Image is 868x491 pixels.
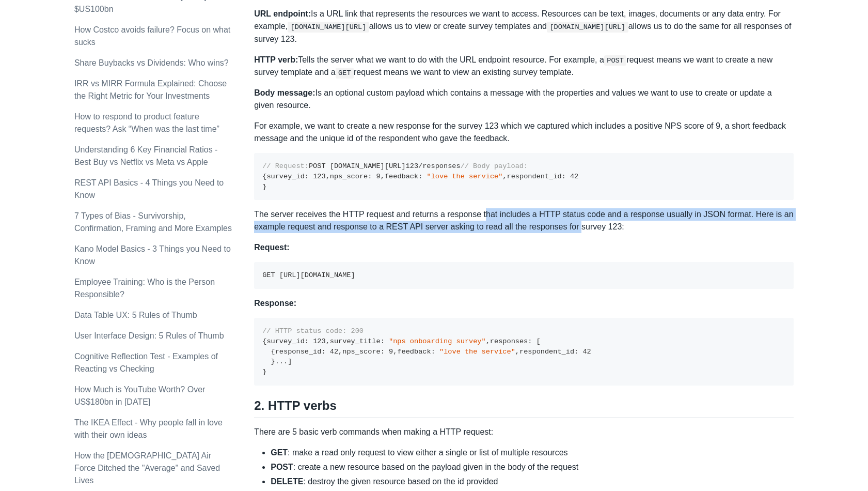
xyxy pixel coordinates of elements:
span: : [574,348,578,356]
h2: 2. HTTP verbs [254,398,794,418]
code: POST [604,55,627,66]
li: : create a new resource based on the payload given in the body of the request [271,461,794,473]
span: "love the service" [427,173,503,180]
li: : destroy the given resource based on the id provided [271,475,794,488]
span: 9 [389,348,393,356]
span: : [418,173,422,180]
p: Tells the server what we want to do with the URL endpoint resource. For example, a request means ... [254,54,794,79]
span: , [486,337,490,345]
span: // Request: [262,162,309,170]
span: // Body payload: [461,162,528,170]
code: GET [336,68,354,78]
span: { [271,348,275,356]
a: Employee Training: Who is the Person Responsible? [74,278,215,299]
span: , [381,173,385,180]
code: [DOMAIN_NAME][URL] [288,22,369,32]
span: , [338,348,342,356]
span: "nps onboarding survey" [389,337,486,345]
span: , [502,173,507,180]
strong: POST [271,463,293,471]
li: : make a read only request to view either a single or list of multiple resources [271,447,794,459]
span: } [271,358,275,365]
code: [DOMAIN_NAME][URL] [547,22,628,32]
span: : [305,337,309,345]
span: // HTTP status code: 200 [262,327,364,335]
a: How Costco avoids failure? Focus on what sucks [74,25,230,47]
span: 123 [313,337,325,345]
span: "love the service" [439,348,515,356]
a: REST API Basics - 4 Things you Need to Know [74,178,224,200]
span: : [305,173,309,180]
span: [ [536,337,541,345]
a: How to respond to product feature requests? Ask “When was the last time” [74,112,219,133]
a: Cognitive Reflection Test - Examples of Reacting vs Checking [74,352,218,373]
code: GET [URL][DOMAIN_NAME] [262,271,355,279]
code: POST [DOMAIN_NAME][URL] /responses survey_id nps_score feedback respondent_id [262,162,578,190]
span: , [326,337,330,345]
a: Kano Model Basics - 3 Things you Need to Know [74,244,231,266]
strong: Body message: [254,88,315,97]
strong: URL endpoint: [254,9,311,18]
span: } [262,368,266,376]
a: User Interface Design: 5 Rules of Thumb [74,331,224,340]
span: ] [288,358,292,365]
p: For example, we want to create a new response for the survey 123 which we captured which includes... [254,120,794,145]
span: 9 [376,173,381,180]
p: Is an optional custom payload which contains a message with the properties and values we want to ... [254,87,794,112]
a: 7 Types of Bias - Survivorship, Confirmation, Framing and More Examples [74,211,232,233]
span: : [381,337,385,345]
strong: DELETE [271,477,303,486]
p: There are 5 basic verb commands when making a HTTP request: [254,426,794,438]
span: 123 [406,162,418,170]
span: } [262,183,266,191]
span: { [262,173,266,180]
a: The IKEA Effect - Why people fall in love with their own ideas [74,418,223,439]
span: : [431,348,435,356]
strong: Response: [254,299,296,308]
strong: HTTP verb: [254,55,298,64]
span: { [262,337,266,345]
span: : [381,348,385,356]
strong: GET [271,448,288,457]
strong: Request: [254,243,289,252]
a: Understanding 6 Key Financial Ratios - Best Buy vs Netflix vs Meta vs Apple [74,145,217,166]
a: IRR vs MIRR Formula Explained: Choose the Right Metric for Your Investments [74,79,227,100]
a: How Much is YouTube Worth? Over US$180bn in [DATE] [74,385,205,406]
span: 42 [330,348,338,356]
span: : [368,173,372,180]
span: , [393,348,397,356]
span: : [562,173,566,180]
a: How the [DEMOGRAPHIC_DATA] Air Force Ditched the "Average" and Saved Lives [74,451,220,485]
span: 42 [570,173,578,180]
a: Share Buybacks vs Dividends: Who wins? [74,58,229,67]
span: 123 [313,173,325,180]
span: : [528,337,532,345]
p: Is a URL link that represents the resources we want to access. Resources can be text, images, doc... [254,8,794,45]
span: , [515,348,519,356]
p: The server receives the HTTP request and returns a response that includes a HTTP status code and ... [254,208,794,233]
a: Data Table UX: 5 Rules of Thumb [74,311,197,319]
span: : [321,348,325,356]
span: 42 [582,348,591,356]
span: , [326,173,330,180]
code: survey_id survey_title responses response_id nps_score feedback respondent_id ... [262,327,591,376]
